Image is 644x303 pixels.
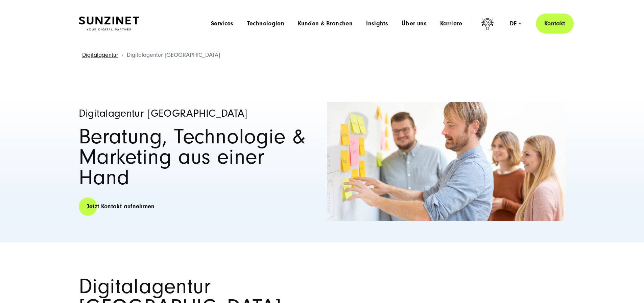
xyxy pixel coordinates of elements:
[79,17,139,31] img: SUNZINET Full Service Digital Agentur
[79,197,163,216] a: Jetzt Kontakt aufnehmen
[510,20,522,27] div: de
[79,126,317,188] h1: Beratung, Technologie & Marketing aus einer Hand
[440,20,462,27] a: Karriere
[211,20,234,27] a: Services
[402,20,427,27] a: Über uns
[536,14,574,33] a: Kontakt
[79,107,317,120] h3: Digitalagentur [GEOGRAPHIC_DATA]
[366,20,388,27] a: Insights
[247,20,284,27] a: Technologien
[327,102,566,221] img: Wokshopsituation in der Digitalagentur Köln
[82,51,118,59] a: Digitalagentur
[127,51,220,59] span: Digitalagentur [GEOGRAPHIC_DATA]
[298,20,353,27] a: Kunden & Branchen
